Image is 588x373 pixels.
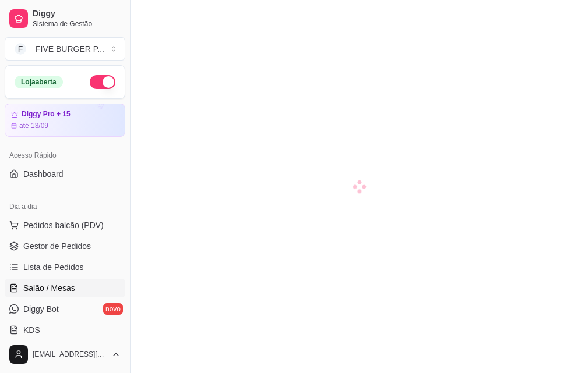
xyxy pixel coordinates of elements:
span: Diggy Bot [23,303,59,315]
a: Diggy Botnovo [5,300,125,318]
button: Pedidos balcão (PDV) [5,216,125,235]
div: FIVE BURGER P ... [36,43,104,55]
button: Alterar Status [90,75,115,89]
span: [EMAIL_ADDRESS][DOMAIN_NAME] [33,350,107,359]
a: Lista de Pedidos [5,258,125,276]
span: Salão / Mesas [23,282,75,294]
a: Diggy Pro + 15até 13/09 [5,104,125,137]
button: Select a team [5,37,125,61]
article: até 13/09 [19,121,48,130]
span: Diggy [33,9,121,19]
article: Diggy Pro + 15 [22,110,71,119]
span: Dashboard [23,168,64,180]
span: Sistema de Gestão [33,19,121,29]
button: [EMAIL_ADDRESS][DOMAIN_NAME] [5,340,125,368]
span: KDS [23,324,40,336]
span: F [15,43,26,55]
div: Loja aberta [15,76,63,88]
a: Dashboard [5,165,125,183]
span: Lista de Pedidos [23,261,84,273]
div: Acesso Rápido [5,146,125,165]
span: Pedidos balcão (PDV) [23,219,104,231]
div: Dia a dia [5,197,125,216]
a: Salão / Mesas [5,279,125,297]
span: Gestor de Pedidos [23,240,91,252]
a: KDS [5,321,125,339]
a: DiggySistema de Gestão [5,5,125,33]
a: Gestor de Pedidos [5,237,125,255]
